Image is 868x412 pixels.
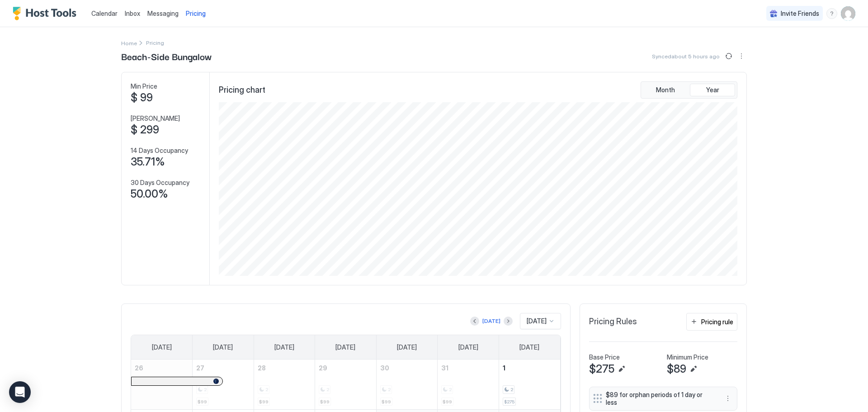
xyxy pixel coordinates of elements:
[397,343,417,351] span: [DATE]
[131,360,192,376] a: October 26, 2025
[470,317,479,326] button: Previous month
[131,114,180,123] span: [PERSON_NAME]
[143,335,181,360] a: Sunday
[315,360,376,376] a: October 29, 2025
[388,335,426,360] a: Thursday
[722,393,733,404] div: menu
[722,393,733,404] button: More options
[125,9,140,17] span: Inbox
[131,82,157,90] span: Min Price
[686,313,737,331] button: Pricing rule
[131,155,165,169] span: 35.71%
[438,360,499,376] a: October 31, 2025
[503,364,505,372] span: 1
[589,362,614,376] span: $275
[131,147,188,155] span: 14 Days Occupancy
[482,317,500,325] div: [DATE]
[376,360,438,410] td: October 30, 2025
[319,364,327,372] span: 29
[826,8,837,19] div: menu
[91,9,118,17] span: Calendar
[147,9,179,17] span: Messaging
[690,84,735,96] button: Year
[736,51,747,62] div: menu
[131,91,153,104] span: $ 99
[193,360,254,410] td: October 27, 2025
[510,335,548,360] a: Saturday
[481,316,502,327] button: [DATE]
[377,360,438,376] a: October 30, 2025
[131,360,193,410] td: October 26, 2025
[121,38,137,47] a: Home
[438,360,499,410] td: October 31, 2025
[121,40,137,47] span: Home
[736,51,747,62] button: More options
[643,84,688,96] button: Month
[380,364,389,372] span: 30
[335,343,355,351] span: [DATE]
[193,360,254,376] a: October 27, 2025
[589,317,637,327] span: Pricing Rules
[135,364,143,372] span: 26
[841,6,855,21] div: User profile
[91,9,118,18] a: Calendar
[147,9,179,18] a: Messaging
[258,364,266,372] span: 28
[152,343,172,351] span: [DATE]
[519,343,539,351] span: [DATE]
[504,399,514,405] span: $275
[688,364,699,374] button: Edit
[125,9,140,18] a: Inbox
[204,335,242,360] a: Monday
[131,187,168,201] span: 50.00%
[326,335,364,360] a: Wednesday
[186,9,206,18] span: Pricing
[9,381,31,403] div: Open Intercom Messenger
[641,81,737,99] div: tab-group
[219,85,265,95] span: Pricing chart
[315,360,377,410] td: October 29, 2025
[213,343,233,351] span: [DATE]
[449,335,487,360] a: Friday
[527,317,547,325] span: [DATE]
[121,49,212,63] span: Beach-Side Bungalow
[656,86,675,94] span: Month
[274,343,294,351] span: [DATE]
[131,179,189,187] span: 30 Days Occupancy
[589,387,737,411] div: $89 for orphan periods of 1 day or less menu
[196,364,204,372] span: 27
[265,335,303,360] a: Tuesday
[606,391,713,407] span: $89 for orphan periods of 1 day or less
[13,7,80,20] a: Host Tools Logo
[499,360,560,376] a: November 1, 2025
[701,317,733,327] div: Pricing rule
[723,51,734,62] button: Sync prices
[667,362,686,376] span: $89
[706,86,719,94] span: Year
[616,364,627,374] button: Edit
[510,387,513,393] span: 2
[146,39,164,46] span: Breadcrumb
[499,360,560,410] td: November 1, 2025
[458,343,478,351] span: [DATE]
[254,360,315,376] a: October 28, 2025
[121,38,137,47] div: Breadcrumb
[589,353,620,361] span: Base Price
[504,317,513,326] button: Next month
[254,360,315,410] td: October 28, 2025
[667,353,708,361] span: Minimum Price
[652,53,720,60] span: Synced about 5 hours ago
[441,364,448,372] span: 31
[781,9,819,18] span: Invite Friends
[131,123,159,137] span: $ 299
